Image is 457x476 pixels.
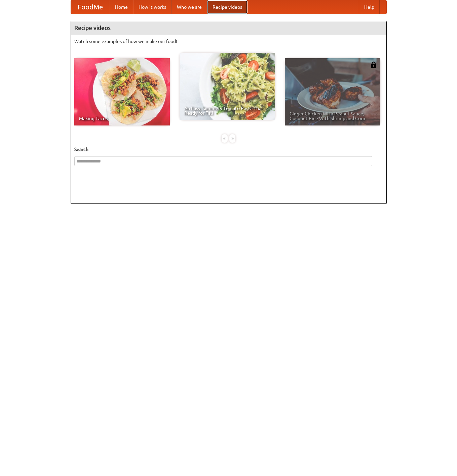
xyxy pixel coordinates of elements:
span: An Easy, Summery Tomato Pasta That's Ready for Fall [184,106,270,115]
a: How it works [133,0,172,14]
a: FoodMe [71,0,110,14]
img: 483408.png [370,62,377,68]
div: « [222,134,228,143]
a: Recipe videos [207,0,247,14]
a: Who we are [172,0,207,14]
div: » [229,134,235,143]
a: Help [359,0,380,14]
a: Home [110,0,133,14]
a: An Easy, Summery Tomato Pasta That's Ready for Fall [180,53,275,120]
h5: Search [74,146,383,153]
h4: Recipe videos [71,21,386,35]
a: Making Tacos [74,58,170,125]
p: Watch some examples of how we make our food! [74,38,383,45]
span: Making Tacos [79,116,165,121]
